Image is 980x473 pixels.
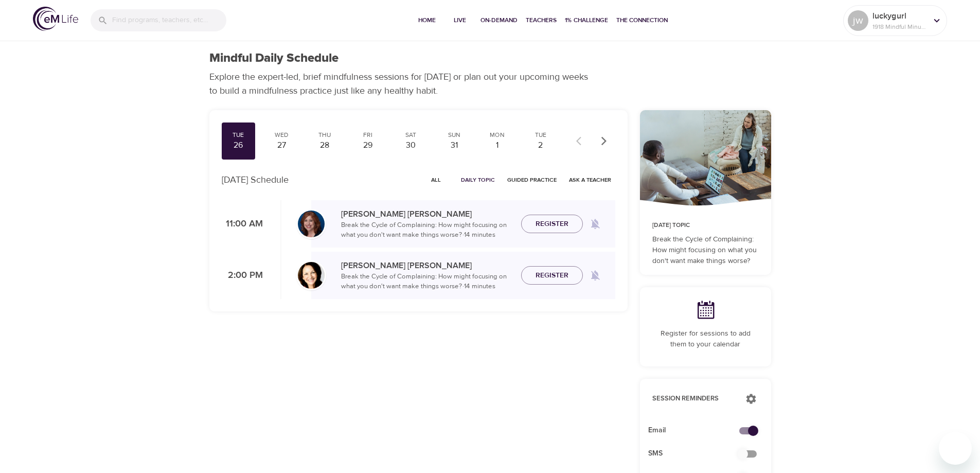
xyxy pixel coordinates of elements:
p: [DATE] Topic [652,221,759,230]
span: Live [448,15,472,26]
span: Email [648,425,746,436]
div: Sun [441,131,467,139]
span: Register [536,218,568,231]
span: Daily Topic [461,175,495,185]
img: Elaine_Smookler-min.jpg [298,211,325,237]
input: Find programs, teachers, etc... [112,9,226,31]
p: Break the Cycle of Complaining: How might focusing on what you don't want make things worse? [652,234,759,267]
div: 27 [269,139,294,151]
div: 26 [226,139,252,151]
button: Register [521,215,583,234]
p: 11:00 AM [222,217,263,231]
div: Sat [398,131,424,139]
span: On-Demand [480,15,518,26]
p: Explore the expert-led, brief mindfulness sessions for [DATE] or plan out your upcoming weeks to ... [209,70,595,98]
p: Session Reminders [652,394,735,404]
span: Teachers [526,15,557,26]
span: Home [415,15,439,26]
button: Register [521,266,583,285]
p: 1918 Mindful Minutes [872,22,927,31]
div: jw [848,10,868,31]
p: [PERSON_NAME] [PERSON_NAME] [341,208,513,220]
div: 2 [528,139,554,151]
p: [DATE] Schedule [222,173,289,187]
div: Tue [528,131,554,139]
p: luckygurl [872,10,927,22]
div: Thu [312,131,337,139]
button: Guided Practice [503,172,561,188]
div: 31 [441,139,467,151]
div: 30 [398,139,424,151]
span: Remind me when a class goes live every Tuesday at 2:00 PM [583,263,608,288]
div: Wed [269,131,294,139]
span: Guided Practice [507,175,557,185]
span: Remind me when a class goes live every Tuesday at 11:00 AM [583,212,608,236]
div: Tue [226,131,252,139]
span: All [424,175,449,185]
span: The Connection [616,15,668,26]
p: 2:00 PM [222,269,263,283]
img: Laurie_Weisman-min.jpg [298,262,325,289]
button: Daily Topic [457,172,499,188]
div: 28 [312,139,337,151]
h1: Mindful Daily Schedule [209,51,338,66]
span: 1% Challenge [565,15,608,26]
div: 1 [485,139,510,151]
p: Break the Cycle of Complaining: How might focusing on what you don't want make things worse? · 14... [341,220,513,240]
div: 29 [355,139,381,151]
div: Mon [485,131,510,139]
iframe: Button to launch messaging window [939,432,972,465]
p: [PERSON_NAME] [PERSON_NAME] [341,259,513,272]
span: SMS [648,448,746,459]
button: All [420,172,453,188]
span: Register [536,269,568,282]
div: Fri [355,131,381,139]
span: Ask a Teacher [569,175,611,185]
button: Ask a Teacher [565,172,615,188]
p: Break the Cycle of Complaining: How might focusing on what you don't want make things worse? · 14... [341,272,513,292]
p: Register for sessions to add them to your calendar [652,328,759,350]
img: logo [33,7,78,31]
